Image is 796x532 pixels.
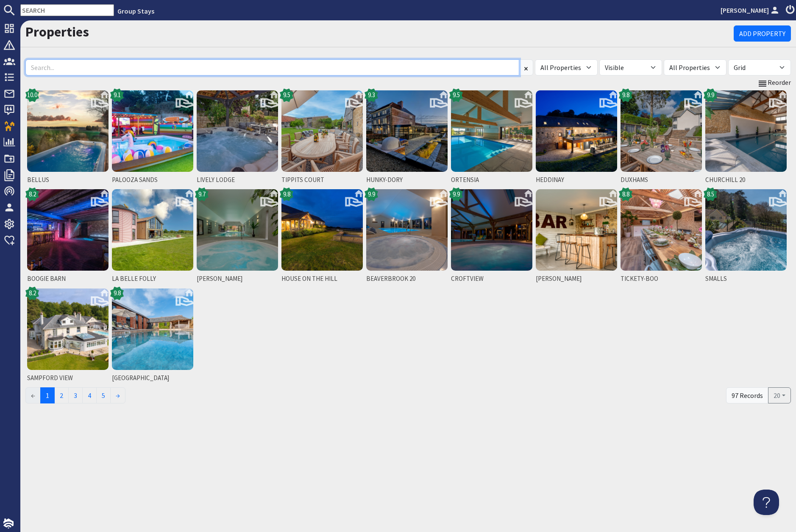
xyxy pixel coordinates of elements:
span: SAMPFORD VIEW [27,373,109,383]
iframe: Toggle Customer Support [754,490,779,515]
span: SMALLS [705,274,787,284]
a: [PERSON_NAME] [534,188,619,287]
span: 8.8 [622,190,629,199]
a: SMALLS8.5 [704,188,788,287]
span: 9.5 [453,90,460,100]
span: 9.1 [114,90,121,100]
span: 9.8 [114,288,121,298]
span: PALOOZA SANDS [112,175,193,185]
a: BELLUS10.0 [25,89,110,188]
span: TICKETY-BOO [621,274,702,284]
img: KINGSHAY BARTON's icon [197,189,278,271]
a: BEAVERBROOK 209.9 [365,188,449,287]
a: Add Property [734,25,791,42]
div: 97 Records [726,387,768,403]
span: 1 [40,387,55,403]
span: 9.3 [368,90,375,100]
img: HEDDINAY's icon [536,90,617,172]
span: HEDDINAY [536,175,617,185]
a: CROFTVIEW9.9 [449,188,534,287]
img: BEAVERBROOK 20's icon [366,189,448,271]
span: BELLUS [27,175,109,185]
a: HEDDINAY [534,89,619,188]
span: BOOGIE BARN [27,274,109,284]
a: TIPPITS COURT9.5 [280,89,365,188]
span: 9.8 [622,90,629,100]
img: HOUSE ON THE HILL's icon [281,189,363,271]
span: BEAVERBROOK 20 [366,274,448,284]
span: 9.8 [283,190,290,199]
span: 9.5 [283,90,290,100]
span: HOUSE ON THE HILL [281,274,363,284]
img: DUXHAMS's icon [621,90,702,172]
a: 5 [96,387,111,403]
a: SAMPFORD VIEW8.2 [25,287,110,386]
span: HUNKY-DORY [366,175,448,185]
a: Reorder [757,77,791,88]
span: [PERSON_NAME] [197,274,278,284]
img: BOOGIE BARN's icon [27,189,109,271]
span: CHURCHILL 20 [705,175,787,185]
span: [PERSON_NAME] [536,274,617,284]
a: HUNKY-DORY9.3 [365,89,449,188]
span: 8.2 [29,288,36,298]
a: [PERSON_NAME] [721,5,781,15]
img: LIVELY LODGE's icon [197,90,278,172]
a: LIVELY LODGE [195,89,280,188]
input: SEARCH [20,4,114,16]
a: CHURCHILL 209.9 [704,89,788,188]
span: LA BELLE FOLLY [112,274,193,284]
img: RIDGEVIEW's icon [112,288,193,370]
img: HUNKY-DORY's icon [366,90,448,172]
span: 9.9 [453,190,460,199]
a: HOUSE ON THE HILL9.8 [280,188,365,287]
span: 9.9 [707,90,714,100]
span: CROFTVIEW [451,274,532,284]
span: ORTENSIA [451,175,532,185]
img: SMALLS's icon [705,189,787,271]
span: LIVELY LODGE [197,175,278,185]
a: TICKETY-BOO8.8 [619,188,704,287]
a: [GEOGRAPHIC_DATA]9.8 [110,287,195,386]
img: ORTENSIA's icon [451,90,532,172]
img: TICKETY-BOO's icon [621,189,702,271]
input: Search... [25,59,519,76]
img: LA BELLE FOLLY's icon [112,189,193,271]
a: LA BELLE FOLLY [110,188,195,287]
a: [PERSON_NAME]9.7 [195,188,280,287]
img: SAMPFORD VIEW's icon [27,288,109,370]
img: CROFTVIEW's icon [451,189,532,271]
span: 8.5 [707,190,714,199]
img: TIPPITS COURT's icon [281,90,363,172]
a: 4 [82,387,97,403]
a: → [110,387,125,403]
a: Properties [25,23,89,40]
img: CHURCHILL 20's icon [705,90,787,172]
a: ORTENSIA9.5 [449,89,534,188]
span: 10.0 [27,90,37,100]
img: BELLUS's icon [27,90,109,172]
img: PALOOZA SANDS's icon [112,90,193,172]
span: TIPPITS COURT [281,175,363,185]
span: 9.9 [368,190,375,199]
a: 3 [68,387,83,403]
a: Group Stays [117,7,154,15]
span: DUXHAMS [621,175,702,185]
a: 2 [54,387,69,403]
img: staytech_i_w-64f4e8e9ee0a9c174fd5317b4b171b261742d2d393467e5bdba4413f4f884c10.svg [3,518,14,529]
img: ADE SHINDY's icon [536,189,617,271]
span: 8.2 [29,190,36,199]
a: DUXHAMS9.8 [619,89,704,188]
span: [GEOGRAPHIC_DATA] [112,373,193,383]
button: 20 [768,387,791,403]
span: 9.7 [198,190,206,199]
a: BOOGIE BARN8.2 [25,188,110,287]
a: PALOOZA SANDS9.1 [110,89,195,188]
